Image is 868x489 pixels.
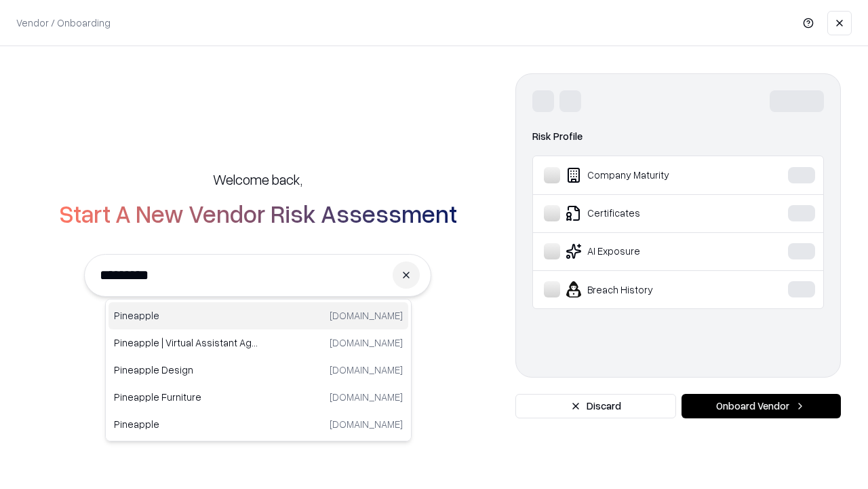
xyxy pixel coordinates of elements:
[114,336,258,350] p: Pineapple | Virtual Assistant Agency
[114,363,258,377] p: Pineapple Design
[330,308,403,323] p: [DOMAIN_NAME]
[544,167,747,183] div: Company Maturity
[544,243,747,259] div: AI Exposure
[114,417,258,431] p: Pineapple
[544,205,747,221] div: Certificates
[330,336,403,350] p: [DOMAIN_NAME]
[532,128,824,145] div: Risk Profile
[515,394,676,418] button: Discard
[682,394,841,418] button: Onboard Vendor
[59,200,457,227] h2: Start A New Vendor Risk Assessment
[114,390,258,404] p: Pineapple Furniture
[213,170,302,189] h5: Welcome back,
[16,16,111,30] p: Vendor / Onboarding
[105,299,412,441] div: Suggestions
[330,363,403,377] p: [DOMAIN_NAME]
[544,281,747,297] div: Breach History
[330,417,403,431] p: [DOMAIN_NAME]
[330,390,403,404] p: [DOMAIN_NAME]
[114,308,258,323] p: Pineapple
